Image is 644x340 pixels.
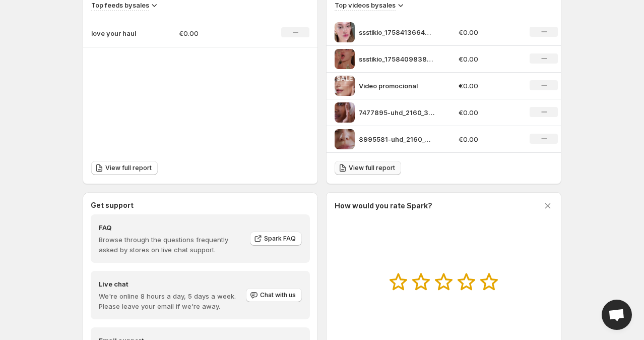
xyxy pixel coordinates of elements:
[459,107,518,118] p: €0.00
[459,54,518,64] p: €0.00
[246,288,302,302] button: Chat with us
[99,235,243,255] p: Browse through the questions frequently asked by stores on live chat support.
[91,161,158,175] a: View full report
[99,222,243,233] h4: FAQ
[359,107,434,118] p: 7477895-uhd_2160_3840_24fps
[335,76,355,96] img: Video promocional
[99,279,245,289] h4: Live chat
[335,102,355,123] img: 7477895-uhd_2160_3840_24fps
[99,291,245,311] p: We're online 8 hours a day, 5 days a week. Please leave your email if we're away.
[335,161,401,175] a: View full report
[335,201,432,211] h3: How would you rate Spark?
[264,235,296,243] span: Spark FAQ
[179,28,250,38] p: €0.00
[335,129,355,149] img: 8995581-uhd_2160_3840_25fps
[260,291,296,299] span: Chat with us
[335,22,355,42] img: ssstikio_1758413664000
[359,27,434,37] p: ssstikio_1758413664000
[359,134,434,144] p: 8995581-uhd_2160_3840_25fps
[359,81,434,91] p: Video promocional
[335,49,355,69] img: ssstikio_1758409838775
[349,164,395,172] span: View full report
[91,28,142,38] p: love your haul
[459,27,518,37] p: €0.00
[459,81,518,91] p: €0.00
[602,300,632,330] div: Open chat
[105,164,152,172] span: View full report
[91,200,134,210] h3: Get support
[459,134,518,144] p: €0.00
[359,54,434,64] p: ssstikio_1758409838775
[250,232,302,246] a: Spark FAQ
